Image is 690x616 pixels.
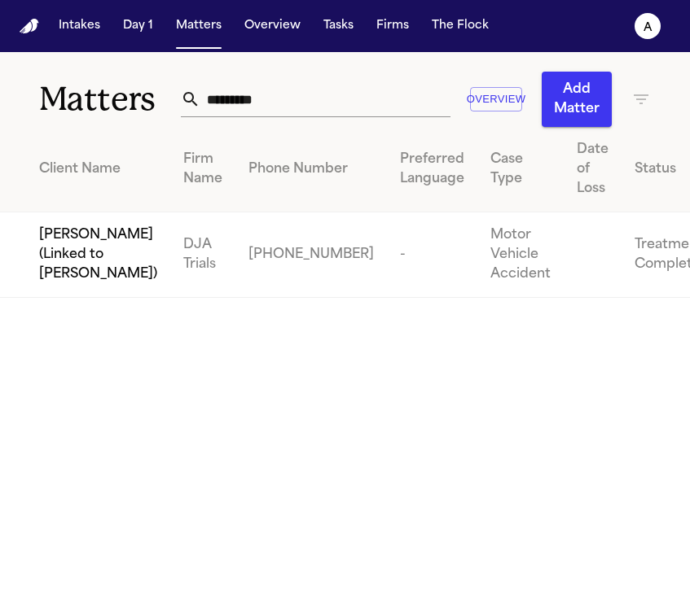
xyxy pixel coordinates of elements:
button: Add Matter [542,72,612,127]
a: Home [20,19,39,34]
div: Case Type [490,150,551,189]
button: Matters [169,11,228,41]
button: The Flock [425,11,495,41]
button: Day 1 [116,11,160,41]
button: Overview [238,11,307,41]
button: Firms [370,11,415,41]
img: Finch Logo [20,19,39,34]
td: DJA Trials [170,212,235,298]
button: Tasks [317,11,360,41]
td: [PHONE_NUMBER] [235,212,387,298]
span: [PERSON_NAME] (Linked to [PERSON_NAME]) [39,225,157,284]
button: Overview [470,87,522,112]
div: Phone Number [248,159,374,179]
td: Motor Vehicle Accident [477,212,564,298]
div: Preferred Language [400,150,464,189]
div: Date of Loss [577,140,609,199]
h1: Matters [39,79,181,120]
div: Firm Name [183,150,222,189]
button: Intakes [52,11,107,41]
td: - [387,212,477,298]
div: Client Name [39,159,157,179]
